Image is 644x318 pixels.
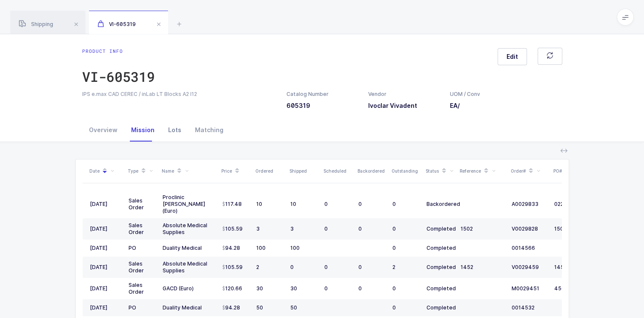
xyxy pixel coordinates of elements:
[90,201,122,208] div: [DATE]
[222,285,242,292] span: 120.66
[290,304,318,311] div: 50
[19,21,53,27] span: Shipping
[124,119,161,142] div: Mission
[324,285,352,292] div: 0
[129,282,156,295] div: Sales Order
[368,101,440,110] h3: Ivoclar Vivadent
[392,168,421,174] div: Outstanding
[163,260,215,274] div: Absolute Medical Supplies
[323,168,352,174] div: Scheduled
[256,304,283,311] div: 50
[450,90,481,98] div: UOM / Conv
[256,245,283,252] div: 100
[163,304,215,311] div: Duality Medical
[461,225,505,232] div: 1502
[290,225,318,232] div: 3
[426,164,455,178] div: Status
[256,201,283,208] div: 10
[358,225,386,232] div: 0
[458,102,460,109] span: /
[129,304,156,311] div: PO
[163,285,215,292] div: GACD (Euro)
[426,304,454,311] div: Completed
[90,285,122,292] div: [DATE]
[90,225,122,232] div: [DATE]
[161,119,188,142] div: Lots
[222,201,242,208] span: 117.48
[82,48,155,55] div: Product info
[553,164,582,178] div: PO#
[188,119,230,142] div: Matching
[392,285,420,292] div: 0
[129,197,156,211] div: Sales Order
[222,245,240,252] span: 94.28
[392,304,420,311] div: 0
[554,264,567,270] span: 1452
[426,201,454,208] div: Backordered
[358,168,386,174] div: Backordered
[507,52,518,61] span: Edit
[450,101,481,110] h3: EA
[290,245,318,252] div: 100
[90,304,122,311] div: [DATE]
[82,90,276,98] div: IPS e.max CAD CEREC / inLab LT Blocks A2 I12
[324,201,352,208] div: 0
[498,48,527,65] button: Edit
[324,264,352,271] div: 0
[512,285,539,292] span: M0029451
[128,164,157,178] div: Type
[82,119,124,142] div: Overview
[392,264,420,271] div: 2
[358,201,386,208] div: 0
[426,285,454,292] div: Completed
[512,201,538,208] span: A0029833
[163,222,215,236] div: Absolute Medical Supplies
[460,164,506,178] div: Reference
[554,201,599,207] span: 022025AEROMAX
[392,225,420,232] div: 0
[90,264,122,271] div: [DATE]
[426,245,454,252] div: Completed
[222,225,243,232] span: 105.59
[426,225,454,232] div: Completed
[90,245,122,252] div: [DATE]
[290,285,318,292] div: 30
[512,245,535,252] span: 0014566
[255,168,284,174] div: Ordered
[290,201,318,208] div: 10
[222,264,243,271] span: 105.59
[129,222,156,236] div: Sales Order
[358,285,386,292] div: 0
[554,285,587,292] span: 4500163941
[324,225,352,232] div: 0
[89,164,123,178] div: Date
[368,90,440,98] div: Vendor
[511,164,548,178] div: Order#
[256,225,283,232] div: 3
[461,264,505,271] div: 1452
[392,201,420,208] div: 0
[554,225,567,232] span: 1502
[222,304,240,311] span: 94.28
[392,245,420,252] div: 0
[162,164,216,178] div: Name
[256,264,283,271] div: 2
[129,245,156,252] div: PO
[358,264,386,271] div: 0
[290,264,318,271] div: 0
[512,264,539,271] span: V0029459
[163,194,215,214] div: Proclinic [PERSON_NAME] (Euro)
[163,245,215,252] div: Duality Medical
[289,168,318,174] div: Shipped
[512,304,535,311] span: 0014532
[256,285,283,292] div: 30
[512,225,538,232] span: V0029828
[97,21,136,27] span: VI-605319
[129,260,156,274] div: Sales Order
[221,164,250,178] div: Price
[426,264,454,271] div: Completed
